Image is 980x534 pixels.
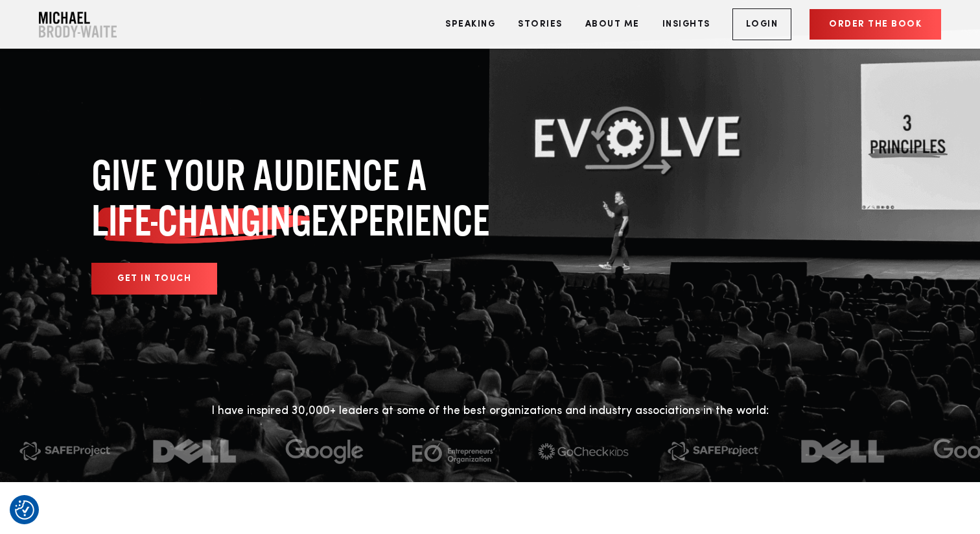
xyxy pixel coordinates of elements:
[91,198,311,243] span: LIFE-CHANGING
[91,152,552,243] h1: GIVE YOUR AUDIENCE A EXPERIENCE
[732,8,792,40] a: Login
[15,500,34,520] img: Revisit consent button
[15,500,34,520] button: Consent Preferences
[91,263,217,295] a: GET IN TOUCH
[39,12,117,38] img: Company Logo
[39,12,117,38] a: Company Logo Company Logo
[810,9,941,40] a: Order the book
